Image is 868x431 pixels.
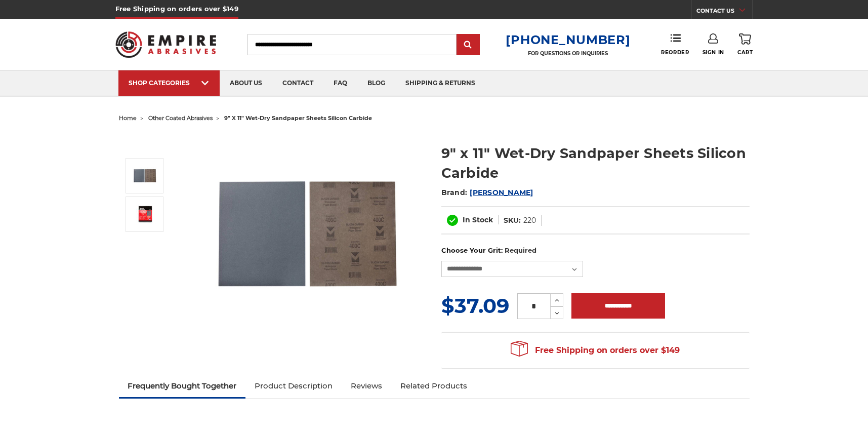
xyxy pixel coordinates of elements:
a: about us [220,70,272,96]
a: Related Products [391,375,476,397]
a: Frequently Bought Together [119,375,246,397]
span: 9" x 11" wet-dry sandpaper sheets silicon carbide [224,114,372,122]
span: In Stock [463,215,493,224]
a: home [119,114,137,122]
a: Product Description [245,375,342,397]
dt: SKU: [504,215,521,226]
a: Cart [737,33,753,56]
h1: 9" x 11" Wet-Dry Sandpaper Sheets Silicon Carbide [441,143,750,183]
span: $37.09 [441,293,509,318]
img: 9" x 11" Wet-Dry Sandpaper Sheets Silicon Carbide [132,163,157,188]
img: 9" x 11" Wet-Dry Sandpaper Sheets Silicon Carbide [205,133,408,335]
span: Cart [737,49,753,56]
a: contact [272,70,323,96]
a: CONTACT US [696,5,753,19]
label: Choose Your Grit: [441,246,750,256]
a: [PERSON_NAME] [470,188,533,197]
a: other coated abrasives [148,114,213,122]
img: 9" x 11" Wet-Dry Sandpaper Sheets Silicon Carbide [132,205,157,224]
a: [PHONE_NUMBER] [506,32,630,47]
img: Empire Abrasives [115,25,217,64]
div: SHOP CATEGORIES [129,79,210,87]
a: faq [323,70,357,96]
span: Free Shipping on orders over $149 [511,340,680,361]
span: Brand: [441,188,468,197]
input: Submit [458,35,478,55]
dd: 220 [523,215,536,226]
a: Reviews [342,375,391,397]
p: FOR QUESTIONS OR INQUIRIES [506,50,630,57]
span: Sign In [702,49,724,56]
a: Reorder [661,33,689,55]
a: blog [357,70,395,96]
small: Required [505,246,536,254]
span: Reorder [661,49,689,56]
a: shipping & returns [395,70,485,96]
